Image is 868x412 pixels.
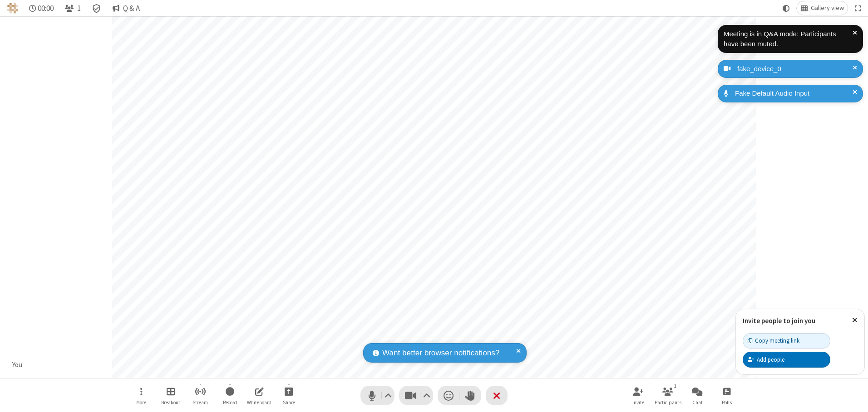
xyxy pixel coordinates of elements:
span: 1 [77,4,81,13]
button: Start recording [216,383,243,408]
span: Want better browser notifications? [382,347,499,359]
button: Mute (Alt+A) [360,386,395,405]
div: Timer [25,1,58,15]
button: Manage Breakout Rooms [157,383,184,408]
button: Audio settings [382,386,395,405]
label: Invite people to join you [743,316,815,325]
div: You [9,360,26,370]
span: Share [283,400,295,405]
div: Meeting is in Q&A mode: Participants have been muted. [724,29,853,49]
div: Fake Default Audio Input [732,88,856,99]
span: Chat [692,400,703,405]
button: Open menu [128,383,155,408]
button: Raise hand [459,386,481,405]
button: Change layout [797,1,848,15]
button: Open shared whiteboard [246,383,273,408]
div: 1 [671,382,679,390]
div: Meeting details Encryption enabled [88,1,105,15]
span: Gallery view [811,5,844,12]
button: Send a reaction [438,386,459,405]
span: Polls [722,400,732,405]
button: Stop video (Alt+V) [399,386,433,405]
button: Open poll [713,383,740,408]
span: Invite [632,400,644,405]
span: Record [223,400,237,405]
span: Breakout [161,400,180,405]
button: Open chat [684,383,711,408]
span: Participants [655,400,681,405]
span: More [136,400,146,405]
button: Invite participants (Alt+I) [625,383,652,408]
button: Open participant list [654,383,681,408]
button: Copy meeting link [743,333,830,349]
img: QA Selenium DO NOT DELETE OR CHANGE [7,3,18,14]
button: Add people [743,352,830,367]
button: Close popover [845,309,864,331]
button: End or leave meeting [486,386,508,405]
button: Video setting [421,386,433,405]
button: Start sharing [275,383,302,408]
button: Using system theme [779,1,794,15]
div: Copy meeting link [748,336,799,345]
button: Open participant list [61,1,84,15]
button: Q & A [108,1,143,15]
button: Fullscreen [851,1,865,15]
button: Start streaming [187,383,214,408]
span: Stream [192,400,208,405]
span: 00:00 [38,4,54,13]
span: Q & A [123,4,140,13]
span: Whiteboard [247,400,271,405]
div: fake_device_0 [734,64,856,74]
